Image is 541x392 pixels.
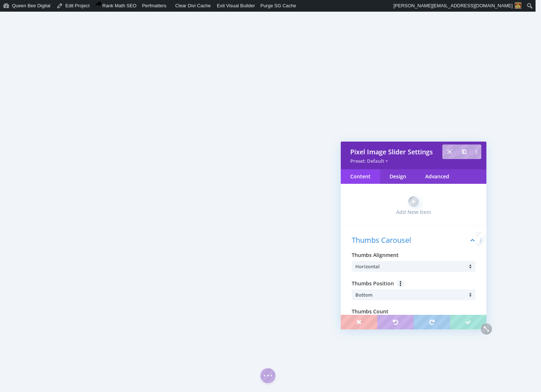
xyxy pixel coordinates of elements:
[416,169,459,184] div: Advanced
[352,226,475,251] h3: Thumbs Carousel
[350,158,384,164] span: Preset: Default
[380,169,416,184] div: Design
[350,147,433,156] span: Pixel Image Slider Settings
[352,280,394,287] span: Thumbs Position
[352,252,399,259] span: Thumbs Alignment
[352,209,475,216] label: Add New Item
[341,169,380,184] div: Content
[355,263,380,270] span: Horizontal
[102,3,137,8] span: Rank Math SEO
[352,308,388,315] span: Thumbs Count
[355,292,372,298] span: Bottom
